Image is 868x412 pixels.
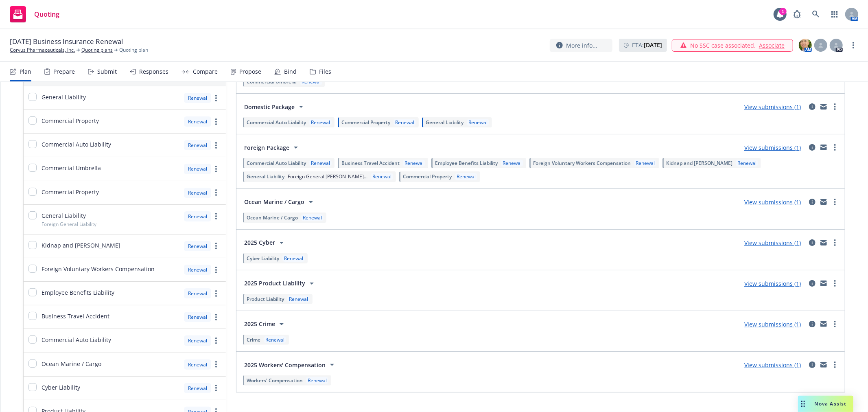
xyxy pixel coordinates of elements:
a: more [830,102,840,112]
div: Responses [139,68,168,75]
div: 1 [779,8,787,15]
div: Renewal [403,160,425,167]
span: No SSC case associated. [690,41,756,50]
a: more [211,336,221,346]
span: Domestic Package [244,103,295,111]
div: Renewal [184,265,211,275]
div: Renewal [184,164,211,174]
div: Renewal [467,119,489,126]
span: Commercial Property [403,173,452,180]
button: Foreign Package [241,139,304,156]
div: Renewal [736,160,758,167]
a: circleInformation [807,360,817,370]
span: Commercial Property [42,188,99,196]
a: circleInformation [807,197,817,207]
button: Nova Assist [798,396,853,412]
span: Business Travel Accident [42,312,109,320]
span: Commercial Auto Liability [247,160,306,167]
a: more [830,197,840,207]
div: Renewal [455,173,477,180]
span: 2025 Product Liability [244,279,305,287]
a: more [830,278,840,288]
a: Search [808,6,824,22]
div: Renewal [184,312,211,322]
a: more [211,188,221,197]
span: Foreign Voluntary Workers Compensation [533,160,631,167]
span: General Liability [42,211,86,220]
div: Compare [193,68,218,75]
a: Switch app [826,6,843,22]
a: more [211,265,221,275]
a: circleInformation [807,142,817,152]
a: more [211,312,221,322]
div: Renewal [634,160,656,167]
a: View submissions (1) [744,320,801,328]
div: Renewal [184,335,211,346]
span: Kidnap and [PERSON_NAME] [666,160,732,167]
span: Commercial Umbrella [42,164,101,172]
div: Renewal [394,119,416,126]
a: View submissions (1) [744,144,801,151]
span: Ocean Marine / Cargo [247,214,298,221]
a: Associate [759,41,785,50]
a: mail [819,197,829,207]
strong: [DATE] [644,41,662,49]
span: Commercial Property [42,116,99,125]
div: Renewal [184,288,211,298]
button: 2025 Workers' Compensation [241,357,340,373]
span: Cyber Liability [247,255,279,262]
a: more [211,359,221,369]
div: Plan [20,68,31,75]
span: Employee Benefits Liability [42,288,114,297]
span: Foreign General [PERSON_NAME]... [288,173,367,180]
span: Nova Assist [815,400,847,407]
span: Commercial Auto Liability [42,335,111,344]
a: more [211,93,221,103]
div: Renewal [306,377,328,384]
span: Commercial Auto Liability [42,140,111,149]
span: General Liability [426,119,464,126]
div: Renewal [184,211,211,221]
span: Foreign Package [244,143,289,152]
span: General Liability [247,173,284,180]
a: more [211,164,221,174]
a: mail [819,319,829,329]
a: Quoting [7,3,63,26]
span: Kidnap and [PERSON_NAME] [42,241,120,250]
button: 2025 Crime [241,316,289,332]
div: Renewal [184,241,211,251]
div: Renewal [371,173,393,180]
span: Commercial Auto Liability [247,119,306,126]
a: mail [819,142,829,152]
span: Cyber Liability [42,383,80,392]
div: Renewal [501,160,523,167]
a: mail [819,360,829,370]
button: Ocean Marine / Cargo [241,194,319,210]
div: Renewal [282,255,305,262]
a: View submissions (1) [744,239,801,247]
a: more [211,140,221,150]
span: 2025 Cyber [244,238,275,247]
button: 2025 Cyber [241,234,289,251]
div: Renewal [264,336,286,343]
a: more [830,360,840,370]
a: Report a Bug [789,6,805,22]
span: Commercial Property [341,119,390,126]
div: Bind [284,68,297,75]
div: Renewal [309,160,332,167]
div: Renewal [287,296,310,302]
a: mail [819,238,829,248]
a: View submissions (1) [744,280,801,287]
span: Quoting [34,11,59,18]
span: Crime [247,336,260,343]
span: [DATE] Business Insurance Renewal [10,37,123,46]
div: Renewal [184,383,211,393]
a: more [830,142,840,152]
span: Workers' Compensation [247,377,303,384]
a: View submissions (1) [744,361,801,369]
a: circleInformation [807,238,817,248]
a: mail [819,102,829,112]
a: more [211,211,221,221]
div: Drag to move [798,396,808,412]
a: more [211,117,221,127]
